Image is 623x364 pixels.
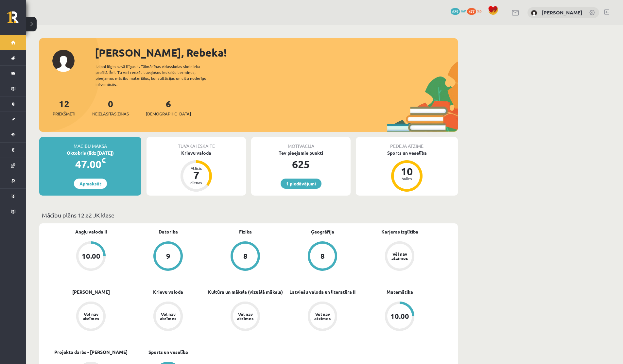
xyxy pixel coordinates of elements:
a: 477 xp [467,8,485,13]
a: 8 [207,241,284,272]
a: 10.00 [52,241,130,272]
a: Vēl nav atzīmes [284,302,361,332]
div: 10.00 [390,313,409,320]
div: Vēl nav atzīmes [236,312,254,321]
div: 7 [186,170,206,181]
a: 1 piedāvājumi [281,179,321,189]
div: Krievu valoda [147,149,246,156]
span: xp [477,8,481,13]
p: Mācību plāns 12.a2 JK klase [42,211,455,219]
a: Kultūra un māksla (vizuālā māksla) [208,288,283,295]
div: 8 [243,252,248,260]
a: Vēl nav atzīmes [207,302,284,332]
a: 0Neizlasītās ziņas [92,98,129,117]
span: Neizlasītās ziņas [92,111,129,117]
a: Matemātika [387,288,413,295]
div: 625 [251,156,351,172]
a: Rīgas 1. Tālmācības vidusskola [7,11,26,28]
div: Atlicis [186,166,206,170]
div: balles [397,177,417,181]
div: Tev pieejamie punkti [251,149,351,156]
a: 6[DEMOGRAPHIC_DATA] [146,98,191,117]
div: Laipni lūgts savā Rīgas 1. Tālmācības vidusskolas skolnieka profilā. Šeit Tu vari redzēt tuvojošo... [95,63,218,87]
a: 9 [130,241,207,272]
a: 625 mP [451,8,466,13]
div: Vēl nav atzīmes [159,312,177,321]
a: Angļu valoda II [75,228,107,235]
div: Tuvākā ieskaite [147,137,246,149]
a: Ģeogrāfija [311,228,334,235]
div: 9 [166,252,170,260]
a: Sports un veselība [148,349,188,355]
span: € [101,156,106,165]
a: Projekta darbs - [PERSON_NAME] [54,349,128,355]
div: Pēdējā atzīme [356,137,458,149]
a: Datorika [159,228,178,235]
div: Vēl nav atzīmes [313,312,332,321]
span: 625 [451,8,460,15]
a: Sports un veselība 10 balles [356,149,458,193]
a: Apmaksāt [74,179,107,189]
a: Krievu valoda [153,288,183,295]
div: Motivācija [251,137,351,149]
div: 10 [397,166,417,177]
div: 8 [320,252,325,260]
a: Latviešu valoda un literatūra II [289,288,355,295]
a: [PERSON_NAME] [542,9,582,16]
img: Rebeka Trofimova [531,10,537,16]
a: 12Priekšmeti [53,98,75,117]
a: [PERSON_NAME] [72,288,110,295]
div: 47.00 [39,156,141,172]
span: Priekšmeti [53,111,75,117]
div: 10.00 [82,252,100,260]
span: mP [461,8,466,13]
a: Krievu valoda Atlicis 7 dienas [147,149,246,193]
div: Mācību maksa [39,137,141,149]
span: 477 [467,8,476,15]
div: Oktobris (līdz [DATE]) [39,149,141,156]
span: [DEMOGRAPHIC_DATA] [146,111,191,117]
div: Sports un veselība [356,149,458,156]
a: Vēl nav atzīmes [130,302,207,332]
a: Fizika [239,228,252,235]
div: [PERSON_NAME], Rebeka! [95,45,458,61]
a: Vēl nav atzīmes [361,241,438,272]
div: Vēl nav atzīmes [82,312,100,321]
a: 8 [284,241,361,272]
a: Karjeras izglītība [381,228,418,235]
div: dienas [186,181,206,184]
div: Vēl nav atzīmes [390,252,409,260]
a: 10.00 [361,302,438,332]
a: Vēl nav atzīmes [52,302,130,332]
